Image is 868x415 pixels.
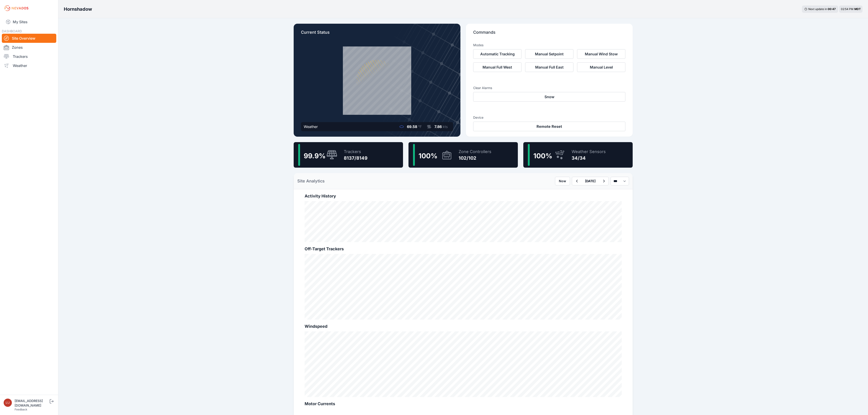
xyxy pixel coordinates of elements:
h3: Device [473,115,625,120]
div: 00 : 47 [828,7,836,11]
p: Current Status [301,29,453,39]
h2: Motor Currents [305,401,622,407]
a: Zones [2,43,56,52]
span: MDT [854,7,861,11]
div: 102/102 [459,155,491,161]
h2: Activity History [305,193,622,199]
h3: Modes [473,43,483,47]
h3: Hornshadow [64,6,92,12]
span: 100 % [419,152,437,160]
span: 7.86 [434,124,442,129]
a: Site Overview [2,34,56,43]
a: 100%Zone Controllers102/102 [408,142,518,168]
div: Zone Controllers [459,149,491,155]
button: [DATE] [581,177,599,185]
span: 100 % [533,152,552,160]
a: 99.9%Trackers8137/8149 [294,142,403,168]
span: 99.9 % [304,152,326,160]
img: Nevados [4,5,29,12]
h2: Windspeed [305,323,622,330]
button: Snow [473,92,625,102]
button: Remote Reset [473,122,625,131]
div: 8137/8149 [344,155,367,161]
nav: Breadcrumb [64,3,92,15]
h2: Off-Target Trackers [305,246,622,252]
a: Trackers [2,52,56,61]
button: Manual Wind Stow [577,49,625,59]
span: Next update in [808,7,827,11]
button: Manual Full East [525,62,573,72]
a: 100%Weather Sensors34/34 [523,142,633,168]
div: 34/34 [572,155,606,161]
div: [EMAIL_ADDRESS][DOMAIN_NAME] [15,399,49,408]
div: Trackers [344,149,367,155]
a: Feedback [15,408,27,411]
h3: Clear Alarms [473,86,625,90]
h2: Site Analytics [297,178,325,184]
button: Manual Full West [473,62,521,72]
p: Commands [473,29,625,39]
span: °F [418,124,422,129]
span: DASHBOARD [2,29,22,33]
span: kts [443,124,448,129]
span: 02:54 PM [841,7,853,11]
span: 69.58 [407,124,417,129]
div: Weather Sensors [572,149,606,155]
div: Weather [304,124,318,129]
a: Weather [2,61,56,70]
a: My Sites [2,16,56,27]
button: Automatic Tracking [473,49,521,59]
img: luke.beaumont@nevados.solar [4,399,12,407]
button: Now [555,177,570,185]
button: Manual Level [577,62,625,72]
button: Manual Setpoint [525,49,573,59]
